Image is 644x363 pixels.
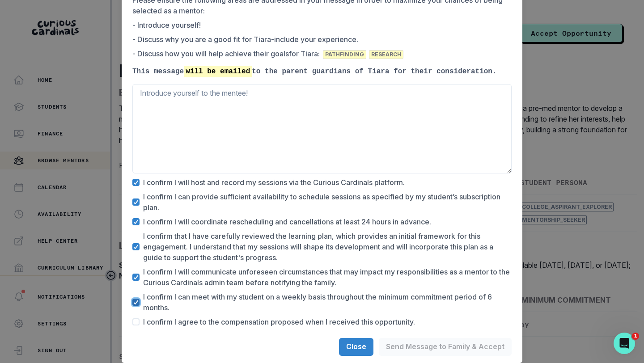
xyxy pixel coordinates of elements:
span: 1 [632,333,639,340]
mark: will be emailed [184,66,252,77]
p: This message to the parent guardians of Tiara for their consideration. [132,66,506,77]
span: I confirm that I have carefully reviewed the learning plan, which provides an initial framework f... [143,231,512,263]
span: RESEARCH [369,51,403,59]
span: I confirm I agree to the compensation proposed when I received this opportunity. [143,317,415,327]
span: PATHFINDING [323,51,366,59]
span: I confirm I can meet with my student on a weekly basis throughout the minimum commitment period o... [143,291,512,313]
span: I confirm I will coordinate rescheduling and cancellations at least 24 hours in advance. [143,216,431,227]
p: - Discuss why you are a good fit for Tiara -include your experience. [132,34,512,45]
iframe: Intercom live chat [614,333,635,354]
span: I confirm I will communicate unforeseen circumstances that may impact my responsibilities as a me... [143,266,512,288]
button: Send Message to Family & Accept [379,338,512,356]
p: - Discuss how you will help achieve their goals for Tiara : [132,48,320,59]
button: Close [339,338,373,356]
p: - Introduce yourself! [132,20,512,30]
span: I confirm I can provide sufficient availability to schedule sessions as specified by my student’s... [143,191,512,213]
span: I confirm I will host and record my sessions via the Curious Cardinals platform. [143,177,405,188]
